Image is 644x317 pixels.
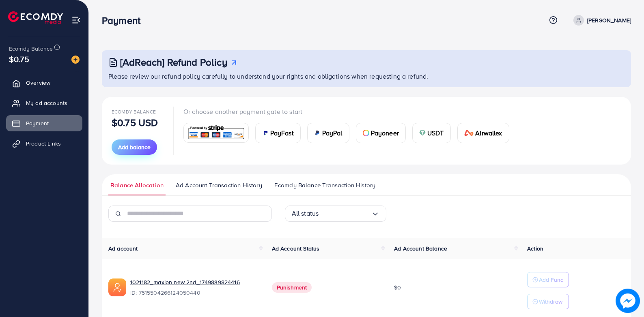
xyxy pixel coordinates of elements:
[183,123,249,143] a: card
[112,139,157,155] button: Add balance
[186,124,246,141] img: card
[26,79,50,87] span: Overview
[570,15,631,26] a: [PERSON_NAME]
[272,282,312,293] span: Punishment
[274,181,375,190] span: Ecomdy Balance Transaction History
[457,123,509,143] a: cardAirwallex
[356,123,406,143] a: cardPayoneer
[71,15,81,25] img: menu
[527,244,543,253] span: Action
[475,128,502,138] span: Airwallex
[6,95,82,111] a: My ad accounts
[6,75,82,91] a: Overview
[108,71,626,81] p: Please review our refund policy carefully to understand your rights and obligations when requesti...
[272,244,320,253] span: Ad Account Status
[108,244,138,253] span: Ad account
[539,275,564,285] p: Add Fund
[108,278,126,296] img: ic-ads-acc.e4c84228.svg
[26,119,49,127] span: Payment
[255,123,301,143] a: cardPayFast
[292,207,319,220] span: All status
[110,181,164,190] span: Balance Allocation
[71,56,80,64] img: image
[307,123,349,143] a: cardPayPal
[527,272,569,287] button: Add Fund
[6,115,82,131] a: Payment
[527,294,569,309] button: Withdraw
[427,128,444,138] span: USDT
[26,99,67,107] span: My ad accounts
[419,130,426,136] img: card
[176,181,262,190] span: Ad Account Transaction History
[262,130,269,136] img: card
[412,123,451,143] a: cardUSDT
[616,289,640,313] img: image
[464,130,474,136] img: card
[314,130,321,136] img: card
[112,118,158,127] p: $0.75 USD
[130,289,259,297] span: ID: 7515504266124050440
[6,135,82,152] a: Product Links
[9,45,53,53] span: Ecomdy Balance
[130,278,259,297] div: <span class='underline'>1021182_maxion new 2nd_1749839824416</span></br>7515504266124050440
[120,56,227,68] h3: [AdReach] Refund Policy
[322,128,342,138] span: PayPal
[285,206,386,222] div: Search for option
[371,128,399,138] span: Payoneer
[130,278,240,286] a: 1021182_maxion new 2nd_1749839824416
[118,143,151,151] span: Add balance
[363,130,369,136] img: card
[8,11,63,24] img: logo
[539,297,562,306] p: Withdraw
[183,107,516,116] p: Or choose another payment gate to start
[394,283,401,291] span: $0
[26,139,61,148] span: Product Links
[270,128,294,138] span: PayFast
[587,15,631,25] p: [PERSON_NAME]
[112,108,156,115] span: Ecomdy Balance
[319,207,371,220] input: Search for option
[9,53,29,65] span: $0.75
[102,15,147,26] h3: Payment
[394,244,447,253] span: Ad Account Balance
